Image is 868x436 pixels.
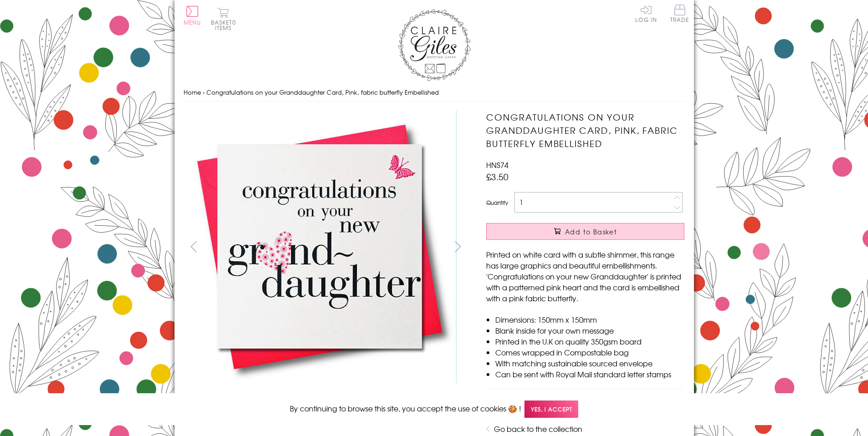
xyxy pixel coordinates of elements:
button: prev [184,236,204,257]
a: Home [184,88,201,96]
span: › [203,88,205,96]
nav: breadcrumbs [184,83,685,102]
a: Log In [635,5,657,22]
li: With matching sustainable sourced envelope [495,358,684,369]
li: Printed in the U.K on quality 350gsm board [495,336,684,347]
li: Blank inside for your own message [495,325,684,336]
label: Quantity [486,198,508,207]
button: Add to Basket [486,223,684,240]
img: Congratulations on your Granddaughter Card, Pink, fabric butterfly Embellished [183,111,457,383]
span: Menu [184,18,201,26]
button: next [447,236,468,257]
img: Congratulations on your Granddaughter Card, Pink, fabric butterfly Embellished [468,111,741,384]
button: Basket0 items [211,7,236,30]
span: Congratulations on your Granddaughter Card, Pink, fabric butterfly Embellished [206,88,439,96]
span: 0 items [215,18,236,32]
span: £3.50 [486,170,508,183]
h1: Congratulations on your Granddaughter Card, Pink, fabric butterfly Embellished [486,111,684,150]
a: Trade [670,5,689,24]
button: Menu [184,6,201,25]
span: Yes, I accept [524,401,578,418]
p: Printed on white card with a subtle shimmer, this range has large graphics and beautiful embellis... [486,249,684,304]
span: Trade [670,5,689,22]
img: Claire Giles Greetings Cards [398,9,471,81]
li: Can be sent with Royal Mail standard letter stamps [495,369,684,380]
a: Go back to the collection [494,423,582,434]
span: Add to Basket [565,227,617,236]
span: HNS74 [486,159,508,170]
li: Dimensions: 150mm x 150mm [495,314,684,325]
li: Comes wrapped in Compostable bag [495,347,684,358]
